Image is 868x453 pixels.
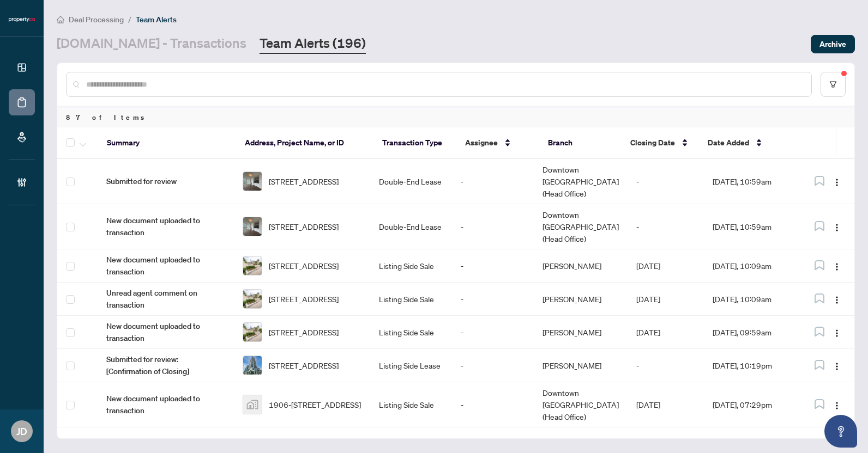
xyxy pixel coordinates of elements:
[628,283,704,316] td: [DATE]
[704,204,802,249] td: [DATE], 10:59am
[106,287,225,311] span: Unread agent comment on transaction
[269,293,339,305] span: [STREET_ADDRESS]
[243,395,262,414] img: thumbnail-img
[534,382,628,427] td: Downtown [GEOGRAPHIC_DATA] (Head Office)
[243,217,262,236] img: thumbnail-img
[465,137,498,149] span: Assignee
[9,16,35,23] img: logo
[704,316,802,349] td: [DATE], 09:59am
[452,204,534,249] td: -
[828,323,846,341] button: Logo
[628,316,704,349] td: [DATE]
[704,159,802,204] td: [DATE], 10:59am
[452,249,534,283] td: -
[269,326,339,338] span: [STREET_ADDRESS]
[833,296,841,304] img: Logo
[243,323,262,341] img: thumbnail-img
[819,35,846,53] span: Archive
[243,290,262,308] img: thumbnail-img
[452,349,534,382] td: -
[833,362,841,371] img: Logo
[704,283,802,316] td: [DATE], 10:09am
[539,127,622,159] th: Branch
[269,399,361,411] span: 1906-[STREET_ADDRESS]
[833,223,841,232] img: Logo
[833,262,841,271] img: Logo
[106,175,225,187] span: Submitted for review
[708,137,749,149] span: Date Added
[534,249,628,283] td: [PERSON_NAME]
[828,357,846,374] button: Logo
[106,353,225,377] span: Submitted for review: [Confirmation of Closing]
[534,316,628,349] td: [PERSON_NAME]
[243,356,262,375] img: thumbnail-img
[373,127,456,159] th: Transaction Type
[833,329,841,338] img: Logo
[628,204,704,249] td: -
[260,34,366,54] a: Team Alerts (196)
[370,349,452,382] td: Listing Side Lease
[704,249,802,283] td: [DATE], 10:09am
[69,15,124,25] span: Deal Processing
[106,393,225,417] span: New document uploaded to transaction
[128,13,131,26] li: /
[269,175,339,187] span: [STREET_ADDRESS]
[106,215,225,238] span: New document uploaded to transaction
[704,382,802,427] td: [DATE], 07:29pm
[833,178,841,187] img: Logo
[57,107,854,127] div: 87 of Items
[534,159,628,204] td: Downtown [GEOGRAPHIC_DATA] (Head Office)
[824,415,857,448] button: Open asap
[370,382,452,427] td: Listing Side Sale
[370,283,452,316] td: Listing Side Sale
[828,290,846,308] button: Logo
[370,159,452,204] td: Double-End Lease
[243,256,262,275] img: thumbnail-img
[704,349,802,382] td: [DATE], 10:19pm
[269,221,339,232] span: [STREET_ADDRESS]
[628,382,704,427] td: [DATE]
[452,316,534,349] td: -
[628,249,704,283] td: [DATE]
[57,34,246,54] a: [DOMAIN_NAME] - Transactions
[243,172,262,191] img: thumbnail-img
[269,260,339,272] span: [STREET_ADDRESS]
[828,173,846,190] button: Logo
[16,424,27,439] span: JD
[828,396,846,413] button: Logo
[236,127,374,159] th: Address, Project Name, or ID
[534,204,628,249] td: Downtown [GEOGRAPHIC_DATA] (Head Office)
[106,254,225,278] span: New document uploaded to transaction
[821,72,846,97] button: filter
[829,81,837,88] span: filter
[534,283,628,316] td: [PERSON_NAME]
[136,15,177,25] span: Team Alerts
[534,349,628,382] td: [PERSON_NAME]
[269,359,339,371] span: [STREET_ADDRESS]
[699,127,798,159] th: Date Added
[811,35,855,53] button: Archive
[628,349,704,382] td: -
[828,218,846,235] button: Logo
[452,159,534,204] td: -
[452,382,534,427] td: -
[370,316,452,349] td: Listing Side Sale
[452,283,534,316] td: -
[622,127,699,159] th: Closing Date
[828,257,846,274] button: Logo
[98,127,236,159] th: Summary
[833,401,841,410] img: Logo
[370,249,452,283] td: Listing Side Sale
[630,137,675,149] span: Closing Date
[456,127,539,159] th: Assignee
[370,204,452,249] td: Double-End Lease
[106,320,225,344] span: New document uploaded to transaction
[57,16,64,23] span: home
[628,159,704,204] td: -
